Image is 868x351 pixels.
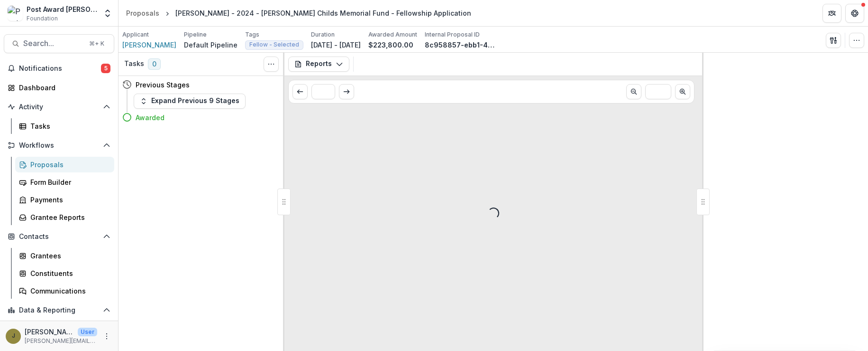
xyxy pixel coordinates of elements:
[87,38,106,49] div: ⌘ + K
[15,209,114,225] a: Grantee Reports
[4,229,114,244] button: Open Contacts
[30,212,107,222] div: Grantee Reports
[27,4,97,14] div: Post Award [PERSON_NAME] Childs Memorial Fund
[845,4,864,23] button: Get Help
[311,30,335,39] p: Duration
[15,248,114,264] a: Grantees
[175,8,471,18] div: [PERSON_NAME] - 2024 - [PERSON_NAME] Childs Memorial Fund - Fellowship Application
[101,331,112,342] button: More
[15,266,114,281] a: Constituents
[136,113,164,123] h4: Awarded
[368,30,417,39] p: Awarded Amount
[78,328,97,336] p: User
[30,121,107,131] div: Tasks
[30,160,107,170] div: Proposals
[15,157,114,172] a: Proposals
[25,327,74,337] p: [PERSON_NAME]
[101,4,114,23] button: Open entity switcher
[4,34,114,53] button: Search...
[101,64,110,73] span: 5
[30,286,107,296] div: Communications
[23,39,83,48] span: Search...
[134,94,246,109] button: Expand Previous 9 Stages
[288,57,349,72] button: Reports
[19,142,99,150] span: Workflows
[124,60,144,68] h3: Tasks
[425,30,480,39] p: Internal Proposal ID
[4,138,114,153] button: Open Workflows
[15,283,114,299] a: Communications
[4,99,114,114] button: Open Activity
[12,333,15,339] div: Jamie
[30,177,107,187] div: Form Builder
[30,268,107,278] div: Constituents
[4,80,114,95] a: Dashboard
[15,118,114,134] a: Tasks
[822,4,841,23] button: Partners
[368,40,413,50] p: $223,800.00
[122,30,149,39] p: Applicant
[8,6,23,21] img: Post Award Jane Coffin Childs Memorial Fund
[15,174,114,190] a: Form Builder
[184,40,238,50] p: Default Pipeline
[122,6,163,20] a: Proposals
[425,40,496,50] p: 8c958857-ebb1-43b1-a64c-092894a01562
[249,41,299,48] span: Fellow - Selected
[25,337,97,345] p: [PERSON_NAME][EMAIL_ADDRESS][PERSON_NAME][DOMAIN_NAME]
[4,61,114,76] button: Notifications5
[245,30,259,39] p: Tags
[19,103,99,111] span: Activity
[4,303,114,318] button: Open Data & Reporting
[30,195,107,205] div: Payments
[264,57,279,72] button: Toggle View Cancelled Tasks
[122,40,176,50] a: [PERSON_NAME]
[126,8,159,18] div: Proposals
[19,65,101,73] span: Notifications
[30,251,107,261] div: Grantees
[184,30,207,39] p: Pipeline
[19,306,99,314] span: Data & Reporting
[15,192,114,208] a: Payments
[311,40,361,50] p: [DATE] - [DATE]
[19,233,99,241] span: Contacts
[148,58,161,70] span: 0
[19,83,107,93] div: Dashboard
[122,6,475,20] nav: breadcrumb
[136,80,190,90] h4: Previous Stages
[27,14,58,23] span: Foundation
